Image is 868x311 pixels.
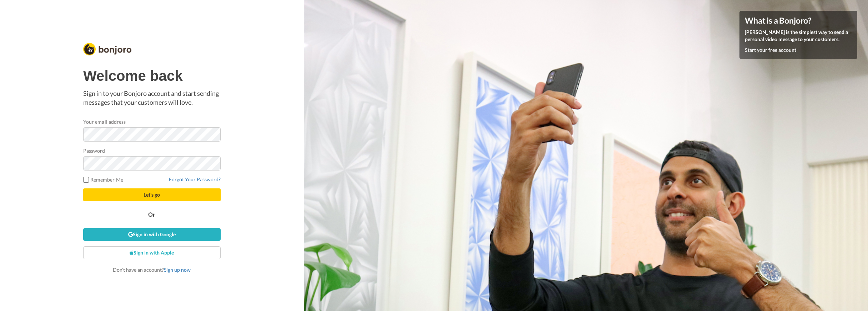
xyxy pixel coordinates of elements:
[83,68,221,84] h1: Welcome back
[83,118,126,125] label: Your email address
[144,192,160,198] span: Let's go
[83,228,221,241] a: Sign in with Google
[147,212,157,217] span: Or
[83,89,221,107] p: Sign in to your Bonjoro account and start sending messages that your customers will love.
[83,177,89,183] input: Remember Me
[745,47,796,53] a: Start your free account
[745,16,852,25] h4: What is a Bonjoro?
[745,29,852,43] p: [PERSON_NAME] is the simplest way to send a personal video message to your customers.
[83,147,105,154] label: Password
[83,246,221,259] a: Sign in with Apple
[169,176,221,182] a: Forgot Your Password?
[83,188,221,201] button: Let's go
[164,267,191,273] a: Sign up now
[83,176,123,183] label: Remember Me
[113,267,191,273] span: Don’t have an account?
